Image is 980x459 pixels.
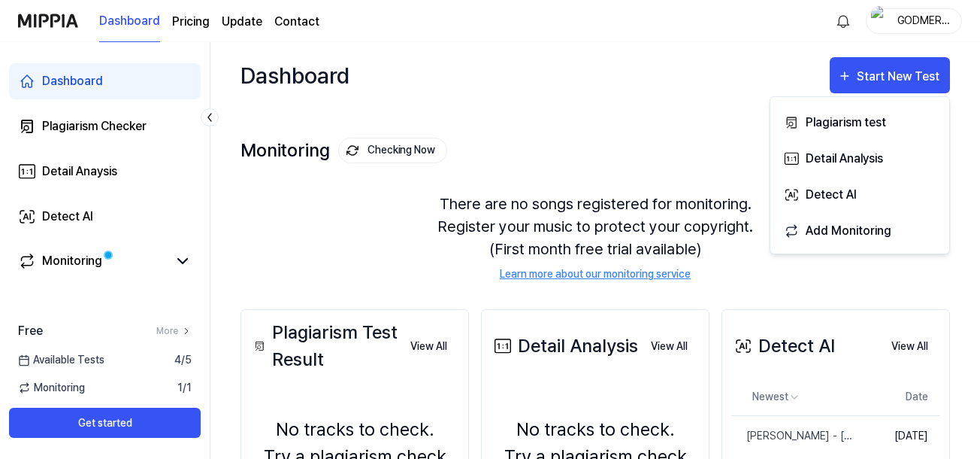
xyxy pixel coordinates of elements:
[830,57,950,93] button: Start New Test
[639,332,700,362] button: View All
[731,428,853,444] div: [PERSON_NAME] - [PERSON_NAME] rec
[857,67,942,87] div: Start New Test
[853,415,940,456] td: [DATE]
[42,208,93,226] div: Detect AI
[338,138,447,163] button: Checking Now
[222,13,262,31] a: Update
[240,175,950,300] div: There are no songs registered for monitoring. Register your music to protect your copyright. (Fir...
[398,330,459,362] a: View All
[866,8,962,34] button: profileGODMERCY
[806,113,936,132] div: Plagiarism test
[398,332,459,362] button: View All
[240,138,447,163] div: Monitoring
[274,13,319,31] a: Contact
[639,330,700,362] a: View All
[894,12,952,29] div: GODMERCY
[240,57,349,93] div: Dashboard
[853,379,940,415] th: Date
[156,324,192,338] a: More
[9,63,201,99] a: Dashboard
[776,103,943,139] button: Plagiarism test
[99,1,160,42] a: Dashboard
[42,117,147,135] div: Plagiarism Checker
[9,199,201,235] a: Detect AI
[806,149,936,169] div: Detail Analysis
[871,6,889,36] img: profile
[42,252,102,270] div: Monitoring
[731,333,835,360] div: Detect AI
[18,322,43,340] span: Free
[9,108,201,144] a: Plagiarism Checker
[500,266,691,282] a: Learn more about our monitoring service
[879,330,940,362] a: View All
[18,352,104,368] span: Available Tests
[174,352,192,368] span: 4 / 5
[776,139,943,175] button: Detail Analysis
[42,163,117,181] div: Detail Anaysis
[9,154,201,190] a: Detail Anaysis
[731,416,853,456] a: [PERSON_NAME] - [PERSON_NAME] rec
[250,319,398,373] div: Plagiarism Test Result
[42,72,103,90] div: Dashboard
[177,380,192,396] span: 1 / 1
[806,185,936,205] div: Detect AI
[834,12,852,30] img: 알림
[346,144,358,157] img: monitoring Icon
[9,408,201,438] button: Get started
[776,211,943,248] button: Add Monitoring
[879,332,940,362] button: View All
[806,221,936,241] div: Add Monitoring
[776,175,943,211] button: Detect AI
[172,13,210,31] a: Pricing
[18,252,168,270] a: Monitoring
[491,333,638,360] div: Detail Analysis
[18,380,85,396] span: Monitoring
